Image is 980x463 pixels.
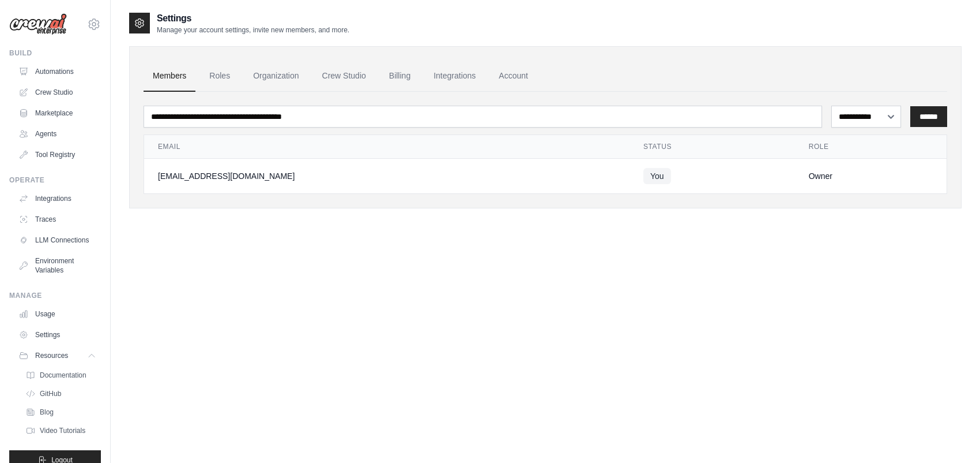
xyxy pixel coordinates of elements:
a: Tool Registry [14,145,101,164]
a: Crew Studio [313,61,375,92]
a: Account [489,61,537,92]
button: Resources [14,346,101,365]
a: LLM Connections [14,231,101,249]
a: Integrations [424,61,485,92]
a: Roles [200,61,239,92]
div: Owner [809,170,933,182]
th: Role [795,135,947,159]
span: Blog [40,408,54,417]
div: Manage [9,291,101,300]
a: Automations [14,62,101,81]
a: Organization [244,61,308,92]
a: Blog [21,404,101,420]
div: [EMAIL_ADDRESS][DOMAIN_NAME] [158,170,616,182]
a: Usage [14,305,101,323]
a: Members [144,61,195,92]
span: Resources [35,351,68,360]
span: GitHub [40,389,61,398]
p: Manage your account settings, invite new members, and more. [157,25,349,35]
a: Settings [14,326,101,344]
a: Environment Variables [14,252,101,279]
th: Status [630,135,795,159]
a: Agents [14,125,101,143]
th: Email [144,135,630,159]
a: Integrations [14,189,101,208]
h2: Settings [157,12,349,25]
img: Logo [9,13,67,35]
a: Crew Studio [14,83,101,102]
span: You [643,168,671,184]
a: Marketplace [14,104,101,122]
span: Video Tutorials [40,426,85,435]
span: Documentation [40,371,86,380]
a: Billing [380,61,420,92]
a: Traces [14,210,101,229]
a: GitHub [21,386,101,402]
a: Documentation [21,367,101,383]
div: Build [9,48,101,58]
a: Video Tutorials [21,423,101,439]
div: Operate [9,176,101,185]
